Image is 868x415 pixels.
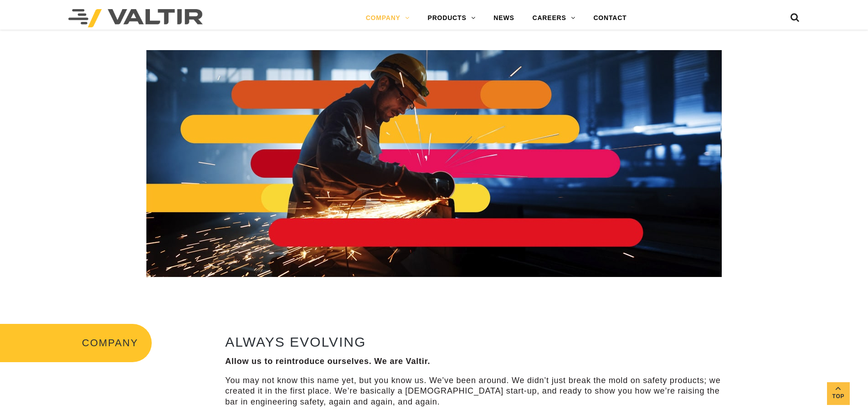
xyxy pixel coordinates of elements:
strong: Allow us to reintroduce ourselves. We are Valtir. [225,357,430,366]
a: NEWS [484,9,523,27]
a: PRODUCTS [419,9,485,27]
a: Top [827,382,850,405]
img: Valtir [68,9,203,27]
a: COMPANY [357,9,419,27]
span: Top [827,391,850,402]
p: You may not know this name yet, but you know us. We’ve been around. We didn’t just break the mold... [225,375,729,407]
a: CONTACT [584,9,636,27]
a: CAREERS [524,9,585,27]
h2: ALWAYS EVOLVING [225,334,729,349]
